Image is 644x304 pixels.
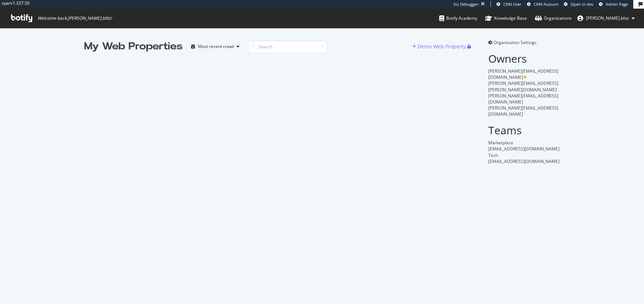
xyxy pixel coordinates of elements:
[84,39,183,54] div: My Web Properties
[485,9,527,28] a: Knowledge Base
[586,15,629,21] span: alexandre.blitz
[535,15,572,22] div: Organizations
[534,1,558,7] span: CRM Account
[564,1,594,7] a: Open in dev
[488,146,560,152] span: [EMAIL_ADDRESS][DOMAIN_NAME]
[599,1,628,7] a: Admin Page
[488,80,558,92] span: [PERSON_NAME][EMAIL_ADDRESS][PERSON_NAME][DOMAIN_NAME]
[418,43,466,50] div: Demo Web Property
[606,1,628,7] span: Admin Page
[572,13,640,24] button: [PERSON_NAME].blitz
[488,124,560,136] h2: Teams
[412,43,467,49] a: Demo Web Property
[494,39,537,45] span: Organization Settings
[488,53,560,64] h2: Owners
[248,40,327,53] input: Search
[535,9,572,28] a: Organizations
[488,105,558,117] span: [PERSON_NAME][EMAIL_ADDRESS][DOMAIN_NAME]
[571,1,594,7] span: Open in dev
[188,41,242,52] button: Most recent crawl
[488,68,558,80] span: [PERSON_NAME][EMAIL_ADDRESS][DOMAIN_NAME]
[412,41,467,52] button: Demo Web Property
[488,152,560,158] div: Tech
[439,15,477,22] div: Botify Academy
[485,15,527,22] div: Knowledge Base
[38,15,112,21] span: Welcome back, [PERSON_NAME].blitz !
[488,93,558,105] span: [PERSON_NAME][EMAIL_ADDRESS][DOMAIN_NAME]
[439,9,477,28] a: Botify Academy
[497,1,522,7] a: CRM User
[454,1,479,7] div: Viz Debugger:
[488,158,560,164] span: [EMAIL_ADDRESS][DOMAIN_NAME]
[488,140,560,146] div: Marketplace
[503,1,522,7] span: CRM User
[527,1,558,7] a: CRM Account
[198,44,234,49] div: Most recent crawl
